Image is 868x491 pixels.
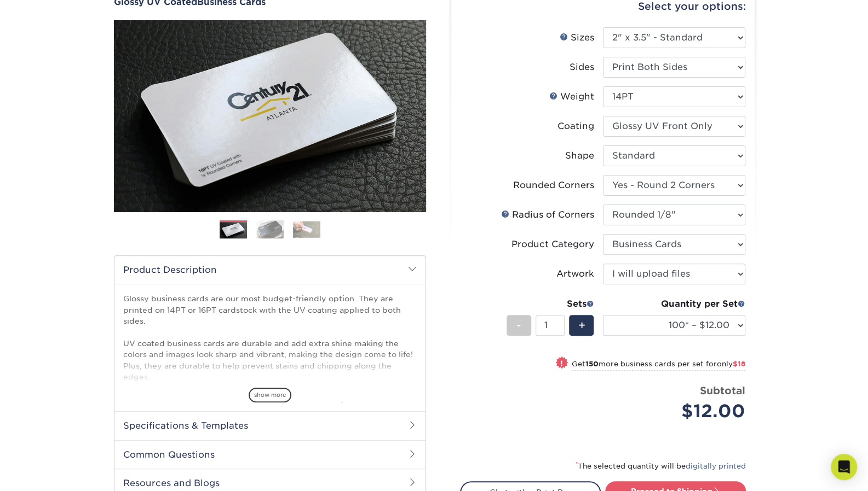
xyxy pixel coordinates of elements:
[603,297,745,311] div: Quantity per Set
[507,297,594,311] div: Sets
[576,462,746,470] small: The selected quantity will be
[733,360,745,368] span: $18
[611,398,745,424] div: $12.00
[560,358,563,369] span: !
[565,149,594,162] div: Shape
[572,360,745,371] small: Get more business cards per set for
[249,388,291,402] span: show more
[220,217,247,244] img: Business Cards 01
[578,317,585,334] span: +
[293,221,320,238] img: Business Cards 03
[513,179,594,192] div: Rounded Corners
[686,462,746,470] a: digitally printed
[717,360,745,368] span: only
[511,238,594,251] div: Product Category
[114,256,426,284] h2: Product Description
[585,360,599,368] strong: 150
[256,220,284,239] img: Business Cards 02
[549,90,594,103] div: Weight
[123,293,417,438] p: Glossy business cards are our most budget-friendly option. They are printed on 14PT or 16PT cards...
[114,411,426,440] h2: Specifications & Templates
[557,120,594,133] div: Coating
[114,440,426,469] h2: Common Questions
[831,454,857,480] div: Open Intercom Messenger
[556,267,594,280] div: Artwork
[501,208,594,221] div: Radius of Corners
[560,31,594,44] div: Sizes
[516,317,521,334] span: -
[570,61,594,74] div: Sides
[700,384,745,396] strong: Subtotal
